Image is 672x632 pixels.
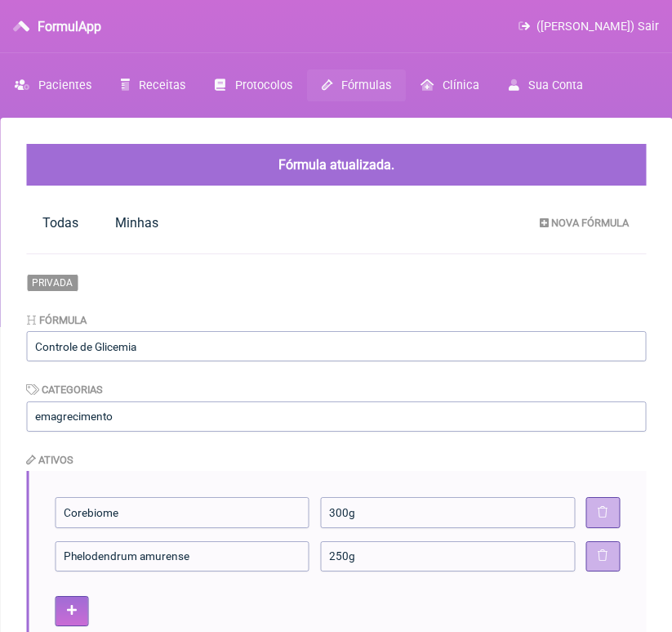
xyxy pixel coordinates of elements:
span: Clínica [443,78,479,92]
label: Ativos [26,454,73,466]
a: Receitas [106,69,200,101]
span: Todas [42,215,78,231]
input: Elixir da vida [26,331,646,361]
a: Clínica [406,69,494,101]
label: Fórmula [26,314,87,326]
span: Nova Fórmula [551,217,629,229]
span: ([PERSON_NAME]) Sair [536,20,659,34]
span: Receitas [139,78,185,92]
a: Sua Conta [494,69,598,101]
h3: FormulApp [38,19,101,34]
span: Sua Conta [528,78,583,92]
input: milagroso [26,401,646,432]
span: Pacientes [38,78,91,92]
a: ([PERSON_NAME]) Sair [518,20,659,34]
a: Fórmulas [307,69,406,101]
a: Todas [26,205,95,240]
span: Protocolos [235,78,292,92]
div: Fórmula atualizada. [26,144,646,186]
span: Privada [26,274,78,292]
span: Minhas [115,215,158,231]
span: Fórmulas [341,78,391,92]
label: Categorias [26,383,103,396]
a: Protocolos [200,69,306,101]
a: Minhas [99,205,175,240]
a: Nova Fórmula [527,208,642,236]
